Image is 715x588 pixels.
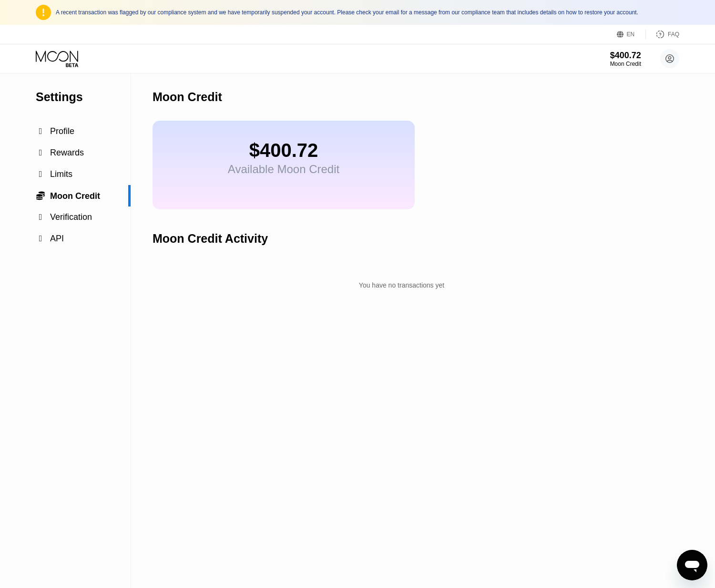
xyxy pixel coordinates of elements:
div:  [36,148,45,157]
div:  [36,170,45,178]
div: Moon Credit [153,90,222,104]
span: Moon Credit [50,191,100,201]
div:  [36,127,45,135]
div: $400.72Moon Credit [610,51,641,67]
span:  [38,127,44,135]
div: Moon Credit Activity [153,232,268,246]
div: $400.72 [610,51,641,61]
div:  [36,213,45,221]
div: Settings [36,90,131,104]
span: Profile [50,126,74,136]
div: FAQ [646,30,679,39]
span:  [36,213,45,221]
div:  [36,191,45,200]
span: Rewards [50,148,84,157]
span:  [37,148,45,157]
div: EN [627,31,635,38]
div: A recent transaction was flagged by our compliance system and we have temporarily suspended your ... [56,9,679,16]
iframe: Button to launch messaging window [677,550,707,580]
span: API [50,234,64,243]
div: You have no transactions yet [153,277,651,294]
span: Limits [50,169,72,179]
span:  [36,191,45,200]
div: $400.72 [228,140,339,161]
span:  [36,170,45,178]
div: Available Moon Credit [228,163,339,176]
div: Moon Credit [610,61,641,67]
span: Verification [50,212,92,222]
span:  [36,234,45,243]
div: EN [617,30,646,39]
div: FAQ [668,31,679,38]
